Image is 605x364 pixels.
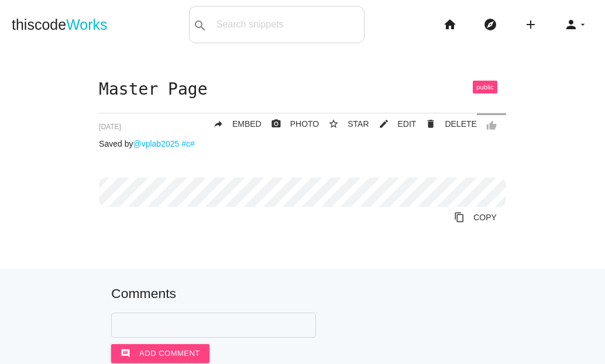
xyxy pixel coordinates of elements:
i: arrow_drop_down [578,6,587,43]
h1: Master Page [99,81,506,99]
p: Saved by [99,139,506,148]
span: STAR [348,119,369,129]
span: Works [66,16,107,33]
span: EDIT [398,119,417,129]
i: star_border [328,113,339,134]
h5: Comments [111,286,494,301]
a: replyEMBED [204,113,262,134]
i: delete [425,113,436,134]
input: Search snippets [211,12,364,37]
i: mode_edit [379,113,389,134]
i: explore [483,6,497,43]
button: star_borderSTAR [319,113,369,134]
a: @vplab2025 [133,139,179,148]
i: content_copy [454,207,465,228]
i: person [564,6,578,43]
i: reply [213,113,224,134]
span: [DATE] [99,123,121,131]
i: comment [121,344,130,363]
span: EMBED [232,119,262,129]
i: photo_camera [271,113,281,134]
a: Delete Post [416,113,476,134]
button: search [190,6,211,43]
span: PHOTO [290,119,319,129]
i: search [193,7,207,44]
a: #c# [181,139,195,148]
i: add [524,6,538,43]
span: DELETE [445,119,476,129]
a: Copy to Clipboard [445,207,506,228]
a: photo_cameraPHOTO [262,113,319,134]
a: thiscodeWorks [12,6,108,43]
i: home [443,6,457,43]
button: commentAdd comment [111,344,209,363]
a: mode_editEDIT [369,113,417,134]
